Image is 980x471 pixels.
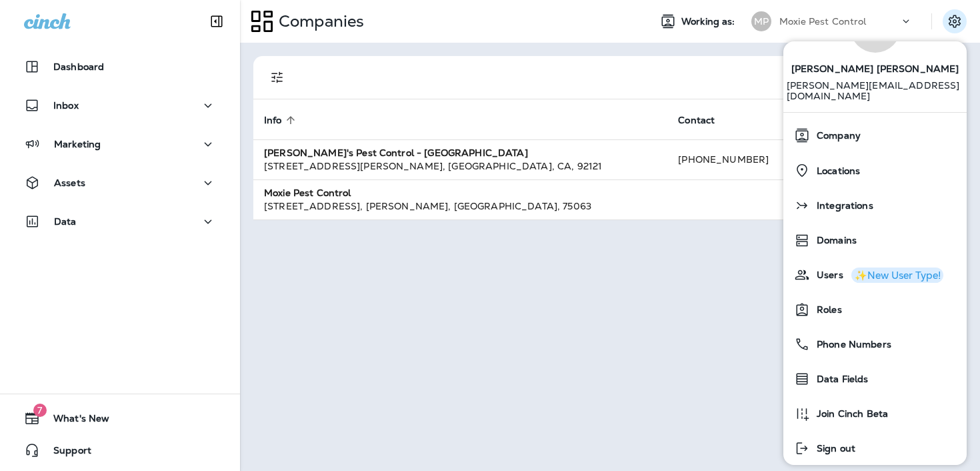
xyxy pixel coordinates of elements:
span: Info [264,114,299,126]
button: Marketing [13,131,227,157]
button: Data Fields [783,362,967,396]
td: [PHONE_NUMBER] [667,139,785,179]
span: Domains [810,235,857,246]
span: [PERSON_NAME] [PERSON_NAME] [791,53,959,80]
button: Dashboard [13,53,227,80]
button: Assets [13,169,227,196]
strong: [PERSON_NAME]'s Pest Control - [GEOGRAPHIC_DATA] [264,147,528,159]
a: Users✨New User Type! [789,262,961,288]
button: ✨New User Type! [851,268,943,283]
span: 7 [33,404,47,417]
button: Locations [783,153,967,188]
button: Company [783,118,967,153]
a: Roles [789,296,961,323]
a: Data Fields [789,366,961,392]
button: Data [13,208,227,235]
p: Companies [273,11,364,31]
button: Join Cinch Beta [783,396,967,431]
a: Locations [789,157,961,184]
p: Data [54,216,77,227]
span: Company [810,130,861,141]
button: Users✨New User Type! [783,258,967,292]
div: MP [751,11,771,31]
button: Integrations [783,188,967,223]
button: Settings [943,9,967,33]
span: Info [264,115,282,126]
span: Integrations [810,200,873,211]
p: [PERSON_NAME][EMAIL_ADDRESS][DOMAIN_NAME] [787,80,964,112]
button: Phone Numbers [783,327,967,362]
span: Join Cinch Beta [810,408,888,420]
span: Roles [810,304,842,316]
p: Moxie Pest Control [779,16,867,27]
span: Users [810,270,843,281]
button: Sign out [783,431,967,466]
button: Support [13,437,227,464]
a: Integrations [789,192,961,219]
a: Company [789,122,961,149]
span: Support [40,445,91,461]
button: Roles [783,292,967,327]
button: Collapse Sidebar [198,8,235,35]
span: Sign out [810,443,855,454]
p: Marketing [54,139,101,149]
button: Filters [264,64,291,91]
p: Inbox [53,100,79,111]
p: Dashboard [53,61,104,72]
div: [STREET_ADDRESS] , [PERSON_NAME] , [GEOGRAPHIC_DATA] , 75063 [264,199,657,213]
span: What's New [40,413,109,429]
span: Working as: [681,16,738,27]
a: Domains [789,227,961,254]
p: Assets [54,177,85,188]
span: Phone Numbers [810,339,891,350]
span: Data Fields [810,374,869,385]
span: Contact [678,115,715,126]
div: [STREET_ADDRESS][PERSON_NAME] , [GEOGRAPHIC_DATA] , CA , 92121 [264,159,657,173]
button: Inbox [13,92,227,119]
button: 7What's New [13,405,227,432]
button: Domains [783,223,967,258]
span: Contact [678,114,732,126]
div: ✨New User Type! [855,270,941,280]
span: Locations [810,165,860,177]
strong: Moxie Pest Control [264,187,351,199]
a: Phone Numbers [789,331,961,358]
